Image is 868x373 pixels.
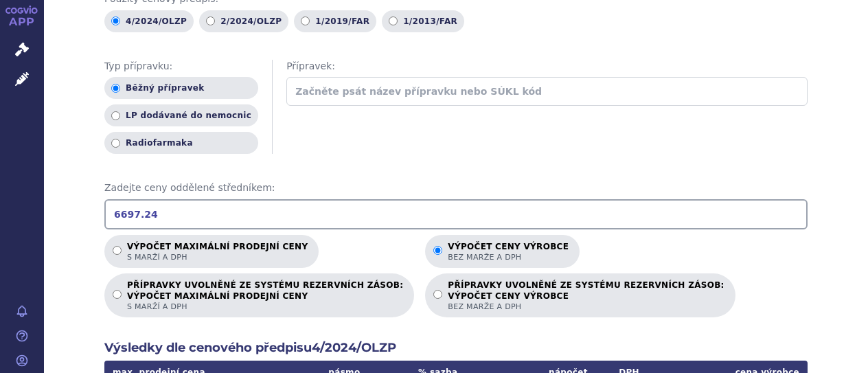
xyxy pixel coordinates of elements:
label: Radiofarmaka [104,132,258,154]
h2: Výsledky dle cenového předpisu 4/2024/OLZP [104,339,808,357]
label: 4/2024/OLZP [104,10,194,32]
label: 1/2019/FAR [294,10,376,32]
input: Začněte psát název přípravku nebo SÚKL kód [286,77,808,106]
input: Výpočet ceny výrobcebez marže a DPH [433,246,442,255]
span: Typ přípravku: [104,60,258,74]
p: PŘÍPRAVKY UVOLNĚNÉ ZE SYSTÉMU REZERVNÍCH ZÁSOB: [448,280,724,312]
input: Radiofarmaka [111,139,120,148]
strong: VÝPOČET MAXIMÁLNÍ PRODEJNÍ CENY [127,291,403,302]
input: 2/2024/OLZP [206,16,215,25]
label: 2/2024/OLZP [199,10,288,32]
span: Přípravek: [286,60,808,74]
input: 1/2013/FAR [389,16,398,25]
input: LP dodávané do nemocnic [111,111,120,120]
span: bez marže a DPH [448,302,724,312]
input: Zadejte ceny oddělené středníkem [104,199,808,229]
p: Výpočet maximální prodejní ceny [127,242,308,262]
span: Zadejte ceny oddělené středníkem: [104,181,808,195]
input: PŘÍPRAVKY UVOLNĚNÉ ZE SYSTÉMU REZERVNÍCH ZÁSOB:VÝPOČET MAXIMÁLNÍ PRODEJNÍ CENYs marží a DPH [113,290,122,299]
label: 1/2013/FAR [382,10,464,32]
span: s marží a DPH [127,252,308,262]
input: PŘÍPRAVKY UVOLNĚNÉ ZE SYSTÉMU REZERVNÍCH ZÁSOB:VÝPOČET CENY VÝROBCEbez marže a DPH [433,290,442,299]
input: 1/2019/FAR [301,16,310,25]
strong: VÝPOČET CENY VÝROBCE [448,291,724,302]
span: s marží a DPH [127,302,403,312]
label: LP dodávané do nemocnic [104,104,258,126]
p: Výpočet ceny výrobce [448,242,569,262]
label: Běžný přípravek [104,77,258,99]
span: bez marže a DPH [448,252,569,262]
input: Běžný přípravek [111,84,120,93]
input: Výpočet maximální prodejní cenys marží a DPH [113,246,122,255]
input: 4/2024/OLZP [111,16,120,25]
p: PŘÍPRAVKY UVOLNĚNÉ ZE SYSTÉMU REZERVNÍCH ZÁSOB: [127,280,403,312]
